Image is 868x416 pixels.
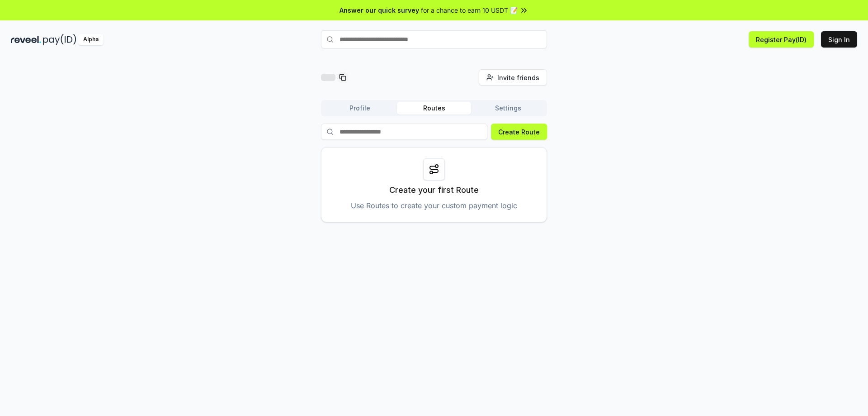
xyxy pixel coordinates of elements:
div: Alpha [78,34,104,45]
span: Answer our quick survey [340,5,419,15]
button: Sign In [821,31,857,48]
p: Create your first Route [389,184,479,196]
span: Invite friends [497,73,539,82]
p: Use Routes to create your custom payment logic [351,200,517,211]
img: reveel_dark [11,34,41,45]
button: Profile [323,102,397,115]
button: Create Route [491,124,547,140]
img: pay_id [43,34,76,45]
button: Routes [397,102,471,115]
button: Settings [471,102,545,115]
button: Invite friends [479,69,547,86]
span: for a chance to earn 10 USDT 📝 [421,5,518,15]
button: Register Pay(ID) [749,31,814,48]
